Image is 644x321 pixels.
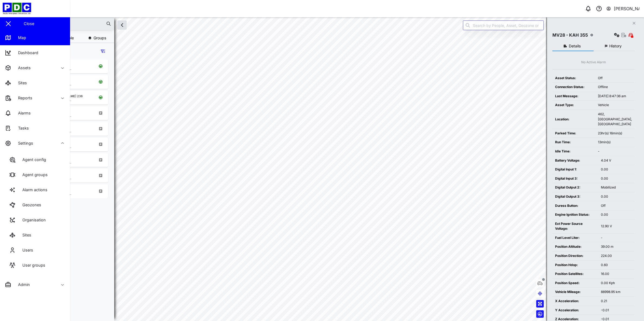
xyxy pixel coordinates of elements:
[3,3,73,15] img: Main Logo
[601,271,632,277] div: 16.00
[569,44,581,48] span: Details
[555,117,593,122] div: Location:
[601,289,632,295] div: 88998.95 km
[601,263,632,268] div: 0.60
[555,203,595,208] div: Duress Button:
[555,263,595,268] div: Position Hdop:
[601,203,632,208] div: Off
[18,202,41,208] div: Geozones
[555,76,593,81] div: Asset Status:
[555,253,595,259] div: Position Direction:
[4,243,66,258] a: Users
[609,44,622,48] span: History
[601,253,632,259] div: 224.00
[18,217,46,223] div: Organisation
[4,212,66,228] a: Organisation
[601,167,632,172] div: 0.00
[601,308,632,313] div: -0.01
[18,157,46,163] div: Agent config
[598,131,632,136] div: 23hr(s) 16min(s)
[555,281,595,286] div: Position Speed:
[555,289,595,295] div: Vehicle Mileage:
[14,35,26,41] div: Map
[552,32,588,39] div: MV28 - KAH 355
[598,140,632,145] div: 13min(s)
[18,232,31,238] div: Sites
[14,140,33,146] div: Settings
[4,152,66,167] a: Agent config
[601,281,632,286] div: 0.00 Kph
[555,221,595,231] div: Ext Power Source Voltage:
[598,112,632,127] div: 462, [GEOGRAPHIC_DATA], [GEOGRAPHIC_DATA]
[601,224,632,229] div: 12.90 V
[14,50,38,56] div: Dashboard
[555,149,593,154] div: Idle Time:
[555,308,595,313] div: Y Acceleration:
[601,212,632,217] div: 0.00
[606,5,640,12] button: [PERSON_NAME]
[555,158,595,163] div: Battery Voltage:
[601,158,632,163] div: 4.04 V
[555,212,595,217] div: Engine Ignition Status:
[94,36,106,40] span: Groups
[4,197,66,212] a: Geozones
[24,21,34,27] div: Close
[18,187,47,193] div: Alarm actions
[614,5,640,12] div: [PERSON_NAME]
[598,85,632,90] div: Offline
[14,65,31,71] div: Assets
[4,167,66,182] a: Agent groups
[555,131,593,136] div: Parked Time:
[18,262,45,268] div: User groups
[601,194,632,199] div: 0.00
[4,182,66,197] a: Alarm actions
[601,185,632,190] div: Mobilized
[555,194,595,199] div: Digital Output 3:
[14,95,32,101] div: Reports
[555,176,595,181] div: Digital Input 3:
[14,110,31,116] div: Alarms
[581,60,606,65] div: No Active Alarm
[555,103,593,108] div: Asset Type:
[555,94,593,99] div: Last Message:
[555,244,595,249] div: Position Altitude:
[4,258,66,273] a: User groups
[14,80,27,86] div: Sites
[14,282,30,288] div: Admin
[555,271,595,277] div: Position Satellites:
[4,228,66,243] a: Sites
[601,244,632,249] div: 39.00 m
[18,172,48,178] div: Agent groups
[555,167,595,172] div: Digital Input 1:
[555,235,595,240] div: Fuel Level Liter:
[598,94,632,99] div: [DATE] 8:47:36 am
[18,247,33,253] div: Users
[555,140,593,145] div: Run Time:
[601,176,632,181] div: 0.00
[555,185,595,190] div: Digital Output 2:
[555,85,593,90] div: Connection Status:
[598,103,632,108] div: Vehicle
[14,125,29,131] div: Tasks
[601,235,632,240] div: -
[463,20,544,30] input: Search by People, Asset, Geozone or Place
[598,76,632,81] div: Off
[598,149,632,154] div: -
[555,299,595,304] div: X Acceleration:
[601,299,632,304] div: 0.21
